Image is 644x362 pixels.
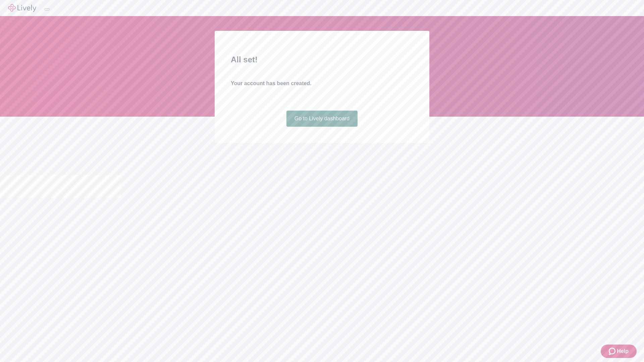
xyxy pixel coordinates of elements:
[8,4,36,12] img: Lively
[617,347,629,355] span: Help
[609,347,617,355] svg: Zendesk support icon
[286,111,358,127] a: Go to Lively dashboard
[601,345,637,358] button: Zendesk support iconHelp
[231,79,413,87] h4: Your account has been created.
[44,8,50,10] button: Log out
[231,54,413,66] h2: All set!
